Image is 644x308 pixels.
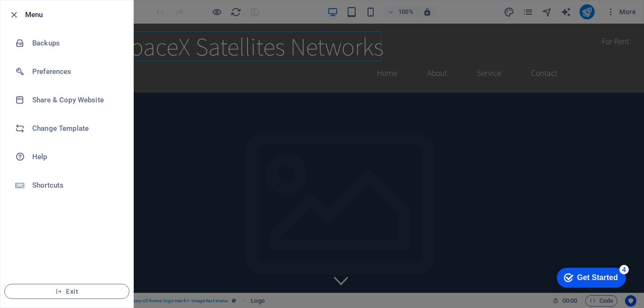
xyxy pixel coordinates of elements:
[22,242,34,244] button: 1
[70,2,80,11] div: 4
[28,10,69,19] div: Get Started
[25,9,126,20] h6: Menu
[556,8,598,27] div: For Rent
[32,180,120,191] h6: Shortcuts
[4,284,129,299] button: Exit
[22,254,34,256] button: 2
[32,94,120,106] h6: Share & Copy Website
[32,123,120,134] h6: Change Template
[32,37,120,49] h6: Backups
[32,151,120,163] h6: Help
[8,5,77,25] div: Get Started 4 items remaining, 20% complete
[12,288,121,295] span: Exit
[0,143,133,171] a: Help
[22,267,34,269] button: 3
[32,66,120,77] h6: Preferences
